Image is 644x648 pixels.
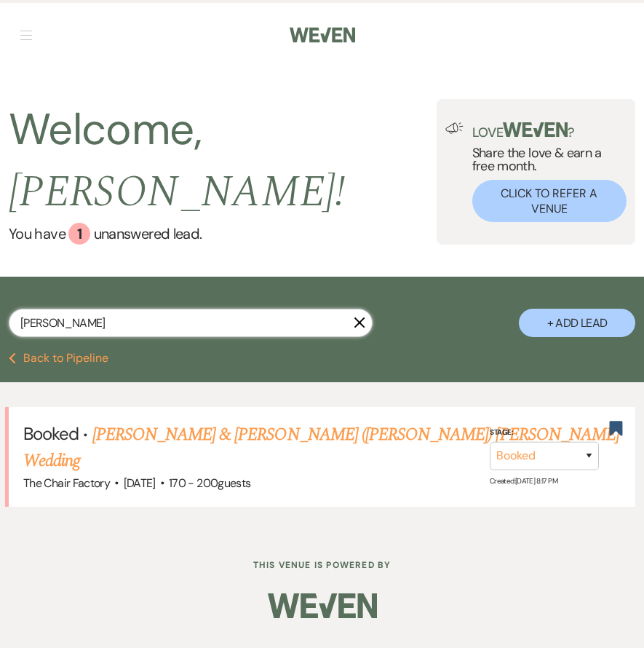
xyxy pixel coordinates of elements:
[472,122,627,139] p: Love ?
[9,99,437,223] h2: Welcome,
[290,20,355,50] img: Weven Logo
[519,309,635,337] button: + Add Lead
[9,223,437,245] a: You have 1 unanswered lead.
[23,422,619,474] a: [PERSON_NAME] & [PERSON_NAME] ([PERSON_NAME]) [PERSON_NAME] Wedding
[490,425,599,438] label: Stage:
[124,475,156,491] span: [DATE]
[23,422,79,445] span: Booked
[169,475,250,491] span: 170 - 200 guests
[503,122,568,137] img: weven-logo-green.svg
[464,122,627,222] div: Share the love & earn a free month.
[9,159,345,226] span: [PERSON_NAME] !
[268,584,377,635] img: Weven Logo
[472,180,627,222] button: Click to Refer a Venue
[68,223,90,245] div: 1
[9,309,373,337] input: Search by name, event date, email address or phone number
[490,475,557,485] span: Created: [DATE] 8:17 PM
[23,475,110,491] span: The Chair Factory
[9,352,108,364] button: Back to Pipeline
[445,122,464,134] img: loud-speaker-illustration.svg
